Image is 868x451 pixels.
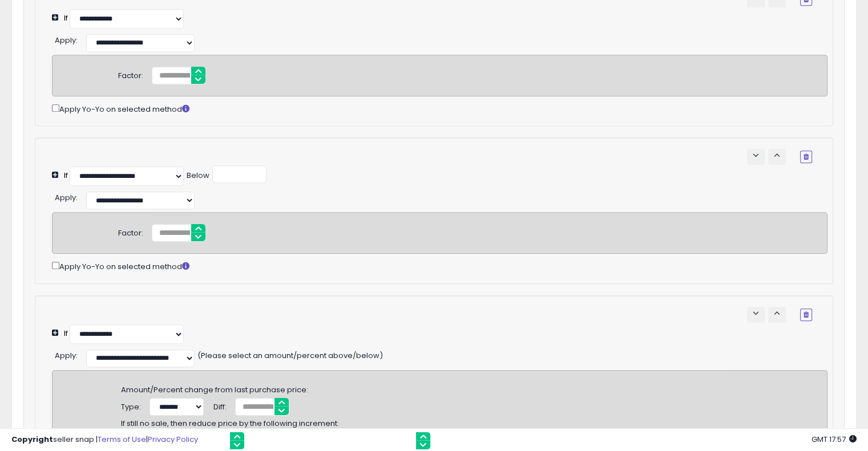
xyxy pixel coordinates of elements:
[55,347,78,361] div: :
[750,308,761,319] span: keyboard_arrow_down
[750,150,761,161] span: keyboard_arrow_down
[812,434,857,445] span: 2025-09-17 17:57 GMT
[747,149,765,165] button: keyboard_arrow_down
[747,307,765,323] button: keyboard_arrow_down
[118,67,143,82] div: Factor:
[55,350,76,361] span: Apply
[11,434,53,445] strong: Copyright
[121,414,339,429] span: If still no sale, then reduce price by the following increment:
[118,224,143,239] div: Factor:
[804,153,809,160] i: Remove Condition
[148,434,198,445] a: Privacy Policy
[197,347,383,361] span: (Please select an amount/percent above/below)
[213,398,227,413] div: Diff:
[804,311,809,318] i: Remove Condition
[768,307,786,323] button: keyboard_arrow_up
[187,170,209,181] div: Below
[121,398,141,413] div: Type:
[121,380,308,395] span: Amount/Percent change from last purchase price:
[55,35,76,46] span: Apply
[98,434,146,445] a: Terms of Use
[768,149,786,165] button: keyboard_arrow_up
[772,150,782,161] span: keyboard_arrow_up
[55,192,76,203] span: Apply
[55,31,78,46] div: :
[52,259,827,273] div: Apply Yo-Yo on selected method
[772,308,782,319] span: keyboard_arrow_up
[11,434,198,445] div: seller snap | |
[55,189,78,204] div: :
[52,102,827,115] div: Apply Yo-Yo on selected method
